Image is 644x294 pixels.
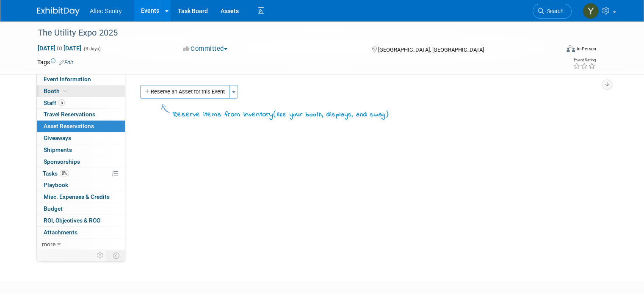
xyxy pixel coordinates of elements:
[573,58,596,62] div: Event Rating
[37,85,125,97] a: Booth
[37,44,82,52] span: [DATE] [DATE]
[44,205,63,212] span: Budget
[43,170,69,177] span: Tasks
[44,229,77,236] span: Attachments
[58,99,65,106] span: 5
[44,123,94,129] span: Asset Reservations
[277,110,385,119] span: like your booth, displays, and swag
[37,109,125,120] a: Travel Reservations
[173,109,389,120] div: Reserve items from inventory
[44,76,91,82] span: Event Information
[37,74,125,85] a: Event Information
[37,132,125,144] a: Giveaways
[55,45,64,52] span: to
[37,156,125,168] a: Sponsorships
[44,88,69,94] span: Booth
[93,250,108,261] td: Personalize Event Tab Strip
[378,47,484,53] span: [GEOGRAPHIC_DATA], [GEOGRAPHIC_DATA]
[44,193,110,200] span: Misc. Expenses & Credits
[533,4,572,19] a: Search
[180,44,231,53] button: Committed
[273,110,277,118] span: (
[44,181,68,188] span: Playbook
[567,45,575,52] img: Format-Inperson.png
[37,215,125,226] a: ROI, Objectives & ROO
[514,44,596,57] div: Event Format
[576,46,596,52] div: In-Person
[37,58,73,66] td: Tags
[37,191,125,203] a: Misc. Expenses & Credits
[44,111,95,118] span: Travel Reservations
[37,144,125,156] a: Shipments
[59,60,73,66] a: Edit
[583,3,599,19] img: Yolanda Kizzard
[108,250,125,261] td: Toggle Event Tabs
[37,239,125,250] a: more
[37,7,80,16] img: ExhibitDay
[37,179,125,191] a: Playbook
[385,110,389,118] span: )
[35,25,549,41] div: The Utility Expo 2025
[83,46,101,52] span: (3 days)
[37,227,125,238] a: Attachments
[44,99,65,106] span: Staff
[37,97,125,109] a: Staff5
[60,170,69,176] span: 0%
[140,85,230,99] button: Reserve an Asset for this Event
[37,121,125,132] a: Asset Reservations
[37,203,125,214] a: Budget
[42,241,55,247] span: more
[90,8,122,14] span: Altec Sentry
[544,8,564,14] span: Search
[44,135,71,141] span: Giveaways
[44,146,72,153] span: Shipments
[64,88,68,93] i: Booth reservation complete
[44,217,100,224] span: ROI, Objectives & ROO
[44,158,80,165] span: Sponsorships
[37,168,125,179] a: Tasks0%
